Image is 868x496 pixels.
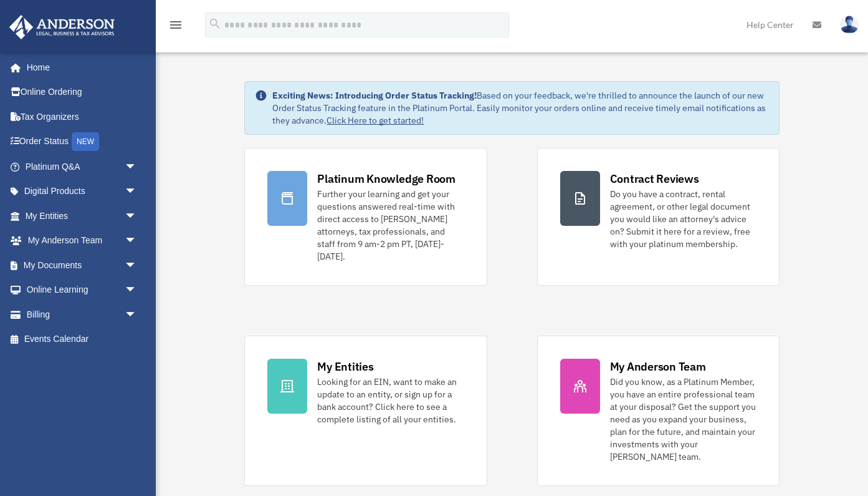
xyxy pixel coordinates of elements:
a: Click Here to get started! [327,115,424,126]
span: arrow_drop_down [125,228,150,254]
div: Platinum Knowledge Room [317,171,455,187]
div: NEW [72,132,99,151]
i: menu [168,17,183,32]
i: search [208,17,222,31]
a: Online Learningarrow_drop_down [9,278,156,303]
span: arrow_drop_down [125,278,150,303]
div: Contract Reviews [610,171,699,187]
span: arrow_drop_down [125,179,150,205]
a: My Entitiesarrow_drop_down [9,203,156,228]
img: Anderson Advisors Platinum Portal [6,15,118,39]
a: Events Calendar [9,327,156,352]
a: My Entities Looking for an EIN, want to make an update to an entity, or sign up for a bank accoun... [244,336,487,486]
strong: Exciting News: Introducing Order Status Tracking! [272,90,477,101]
a: Digital Productsarrow_drop_down [9,179,156,204]
a: menu [168,22,183,32]
a: Platinum Knowledge Room Further your learning and get your questions answered real-time with dire... [244,148,487,286]
div: Did you know, as a Platinum Member, you have an entire professional team at your disposal? Get th... [610,376,756,463]
a: Contract Reviews Do you have a contract, rental agreement, or other legal document you would like... [537,148,780,286]
div: Do you have a contract, rental agreement, or other legal document you would like an attorney's ad... [610,188,756,250]
a: Online Ordering [9,80,156,105]
div: Further your learning and get your questions answered real-time with direct access to [PERSON_NAM... [317,188,464,263]
a: My Anderson Team Did you know, as a Platinum Member, you have an entire professional team at your... [537,336,780,486]
div: My Entities [317,359,373,374]
a: Home [9,55,150,80]
a: My Documentsarrow_drop_down [9,253,156,278]
a: Tax Organizers [9,104,156,129]
div: My Anderson Team [610,359,706,374]
a: My Anderson Teamarrow_drop_down [9,228,156,253]
span: arrow_drop_down [125,203,150,229]
span: arrow_drop_down [125,253,150,278]
a: Platinum Q&Aarrow_drop_down [9,154,156,179]
span: arrow_drop_down [125,302,150,328]
a: Order StatusNEW [9,129,156,155]
a: Billingarrow_drop_down [9,302,156,327]
div: Looking for an EIN, want to make an update to an entity, or sign up for a bank account? Click her... [317,376,464,425]
span: arrow_drop_down [125,154,150,180]
img: User Pic [840,16,859,34]
div: Based on your feedback, we're thrilled to announce the launch of our new Order Status Tracking fe... [272,89,768,127]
